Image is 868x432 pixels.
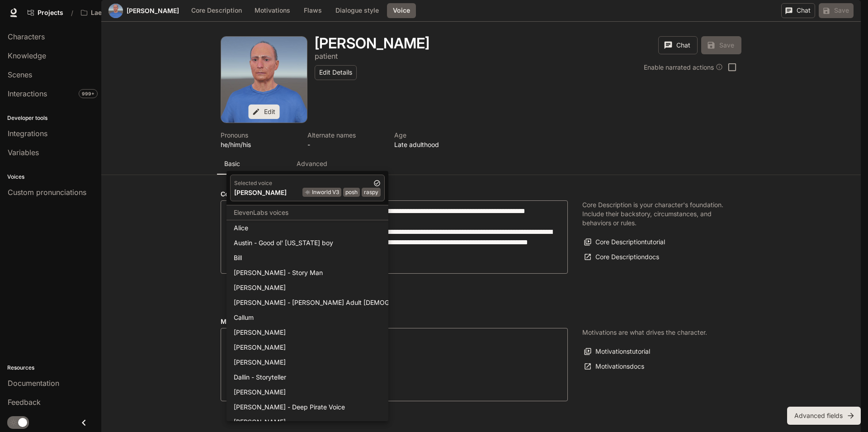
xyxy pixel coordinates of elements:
[226,205,388,220] li: ElevenLabs voices
[234,298,385,307] div: [PERSON_NAME] - [PERSON_NAME] Adult [DEMOGRAPHIC_DATA] with Warm, Inviting Tone
[234,328,385,337] div: [PERSON_NAME]
[234,179,272,188] span: Selected voice
[345,188,358,196] span: posh
[234,357,385,367] div: [PERSON_NAME]
[312,188,339,196] span: Inworld V3
[234,402,385,412] div: [PERSON_NAME] - Deep Pirate Voice
[234,238,385,247] div: Austin - Good ol' [US_STATE] boy
[234,268,385,277] div: [PERSON_NAME] - Story Man
[364,188,378,196] span: raspy
[234,188,287,197] div: [PERSON_NAME]
[234,372,385,382] div: Dallin - Storyteller
[234,342,385,352] div: [PERSON_NAME]
[234,387,385,397] div: [PERSON_NAME]
[234,223,385,233] div: Alice
[234,313,385,322] div: Callum
[234,417,385,427] div: [PERSON_NAME]
[234,283,385,292] div: [PERSON_NAME]
[234,253,385,262] div: Bill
